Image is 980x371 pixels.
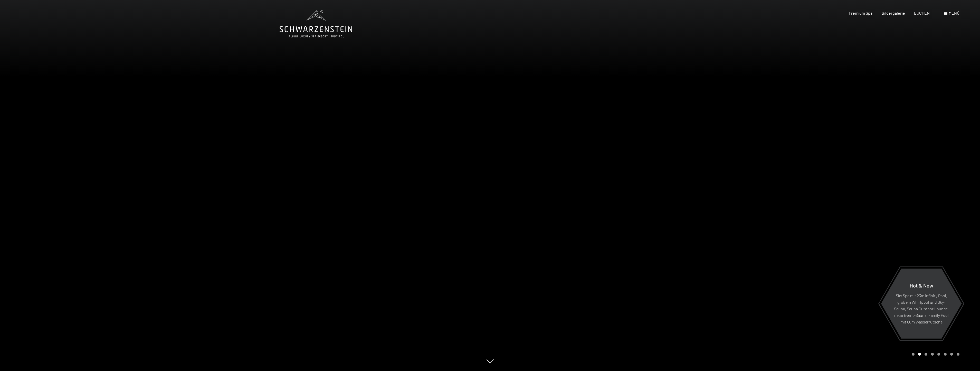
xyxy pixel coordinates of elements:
[925,353,927,356] div: Carousel Page 3
[957,353,959,356] div: Carousel Page 8
[910,353,959,356] div: Carousel Pagination
[931,353,934,356] div: Carousel Page 4
[882,11,905,15] a: Bildergalerie
[937,353,940,356] div: Carousel Page 5
[893,292,949,325] p: Sky Spa mit 23m Infinity Pool, großem Whirlpool und Sky-Sauna, Sauna Outdoor Lounge, neue Event-S...
[950,353,953,356] div: Carousel Page 7
[949,11,959,15] span: Menü
[849,11,872,15] a: Premium Spa
[944,353,947,356] div: Carousel Page 6
[912,353,915,356] div: Carousel Page 1
[914,11,930,15] a: BUCHEN
[881,268,962,339] a: Hot & New Sky Spa mit 23m Infinity Pool, großem Whirlpool und Sky-Sauna, Sauna Outdoor Lounge, ne...
[910,282,933,288] span: Hot & New
[918,353,921,356] div: Carousel Page 2 (Current Slide)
